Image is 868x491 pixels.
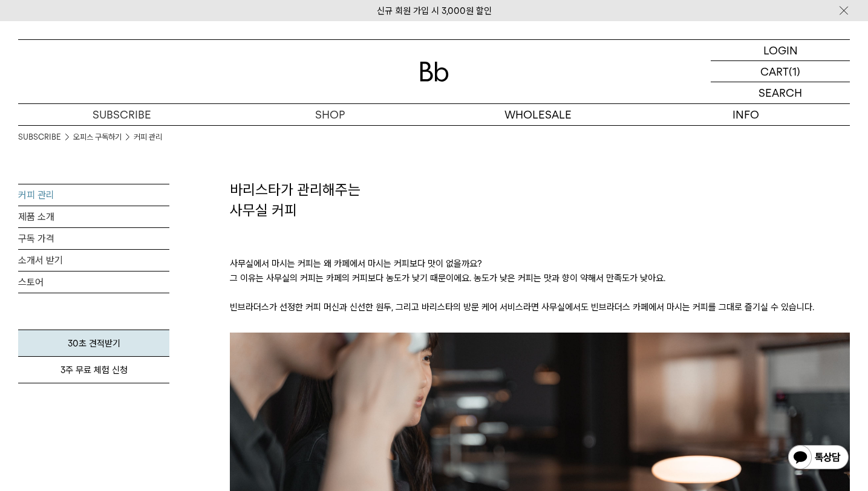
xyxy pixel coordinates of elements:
[73,131,122,143] a: 오피스 구독하기
[642,104,850,125] p: INFO
[134,131,162,143] a: 커피 관리
[226,104,434,125] a: SHOP
[230,220,850,333] p: 사무실에서 마시는 커피는 왜 카페에서 마시는 커피보다 맛이 없을까요? 그 이유는 사무실의 커피는 카페의 커피보다 농도가 낮기 때문이에요. 농도가 낮은 커피는 맛과 향이 약해서...
[434,104,642,125] p: WHOLESALE
[18,206,169,227] a: 제품 소개
[420,62,449,82] img: 로고
[759,82,802,103] p: SEARCH
[18,330,169,357] a: 30초 견적받기
[18,104,226,125] a: SUBSCRIBE
[711,40,850,61] a: LOGIN
[230,180,850,220] h2: 바리스타가 관리해주는 사무실 커피
[18,131,61,143] a: SUBSCRIBE
[18,357,169,383] a: 3주 무료 체험 신청
[18,184,169,206] a: 커피 관리
[18,228,169,249] a: 구독 가격
[377,5,492,16] a: 신규 회원 가입 시 3,000원 할인
[18,272,169,293] a: 스토어
[760,61,789,82] p: CART
[711,61,850,82] a: CART (1)
[18,250,169,271] a: 소개서 받기
[763,40,798,60] p: LOGIN
[787,444,850,473] img: 카카오톡 채널 1:1 채팅 버튼
[789,61,800,82] p: (1)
